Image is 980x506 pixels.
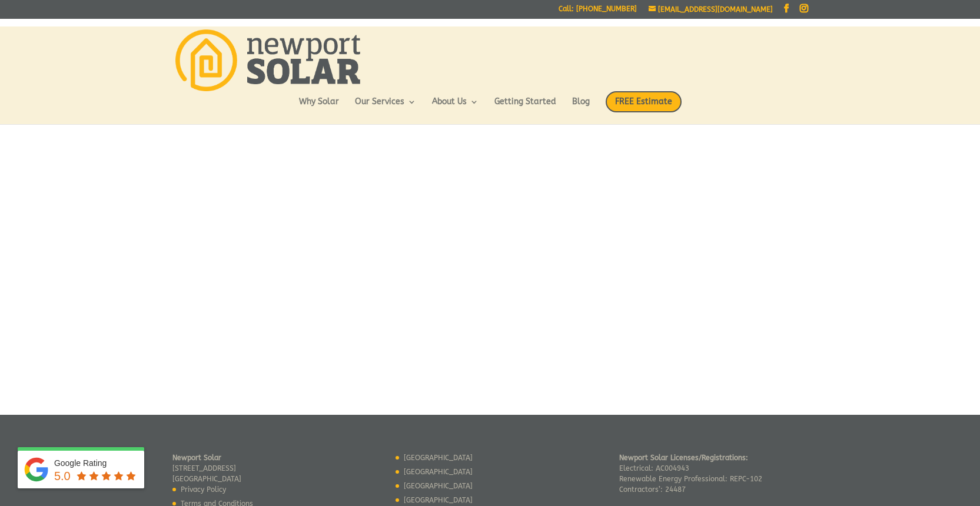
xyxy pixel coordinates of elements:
strong: Newport Solar Licenses/Registrations: [619,454,748,462]
a: About Us [432,98,479,118]
a: Blog [572,98,590,118]
a: [GEOGRAPHIC_DATA] [404,482,473,490]
a: Getting Started [494,98,556,118]
p: [STREET_ADDRESS] [GEOGRAPHIC_DATA] [172,452,253,484]
a: FREE Estimate [606,91,682,124]
span: 5.0 [54,470,71,482]
a: [GEOGRAPHIC_DATA] [404,468,473,476]
span: FREE Estimate [606,91,682,112]
a: Why Solar [299,98,339,118]
strong: Newport Solar [172,454,221,462]
img: Newport Solar | Solar Energy Optimized. [175,29,360,91]
a: [GEOGRAPHIC_DATA] [404,454,473,462]
a: Our Services [355,98,416,118]
div: Google Rating [54,457,138,469]
a: Privacy Policy [181,485,226,494]
a: [EMAIL_ADDRESS][DOMAIN_NAME] [649,5,773,14]
a: Call: [PHONE_NUMBER] [559,5,637,18]
p: Electrical: AC004943 Renewable Energy Professional: REPC-102 Contractors’: 24487 [619,452,762,495]
a: [GEOGRAPHIC_DATA] [404,496,473,504]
